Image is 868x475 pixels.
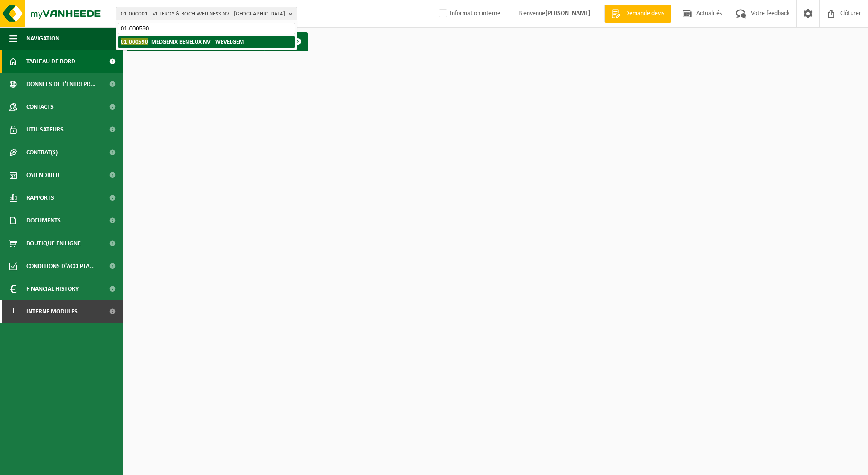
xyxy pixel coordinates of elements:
[623,9,666,18] span: Demande devis
[26,27,59,50] span: Navigation
[26,278,79,300] span: Financial History
[26,187,54,209] span: Rapports
[26,232,81,255] span: Boutique en ligne
[121,38,244,45] strong: - MEDGENIX-BENELUX NV - WEVELGEM
[26,300,78,323] span: Interne modules
[9,300,17,323] span: I
[121,7,285,21] span: 01-000001 - VILLEROY & BOCH WELLNESS NV - [GEOGRAPHIC_DATA]
[545,10,591,17] strong: [PERSON_NAME]
[121,38,148,45] span: 01-000590
[26,255,95,278] span: Conditions d'accepta...
[26,164,59,187] span: Calendrier
[116,7,297,20] button: 01-000001 - VILLEROY & BOCH WELLNESS NV - [GEOGRAPHIC_DATA]
[118,23,295,34] input: Chercher des succursales liées
[26,141,58,164] span: Contrat(s)
[26,50,75,73] span: Tableau de bord
[26,96,54,118] span: Contacts
[26,73,96,96] span: Données de l'entrepr...
[26,209,61,232] span: Documents
[604,5,671,23] a: Demande devis
[26,118,64,141] span: Utilisateurs
[437,7,500,20] label: Information interne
